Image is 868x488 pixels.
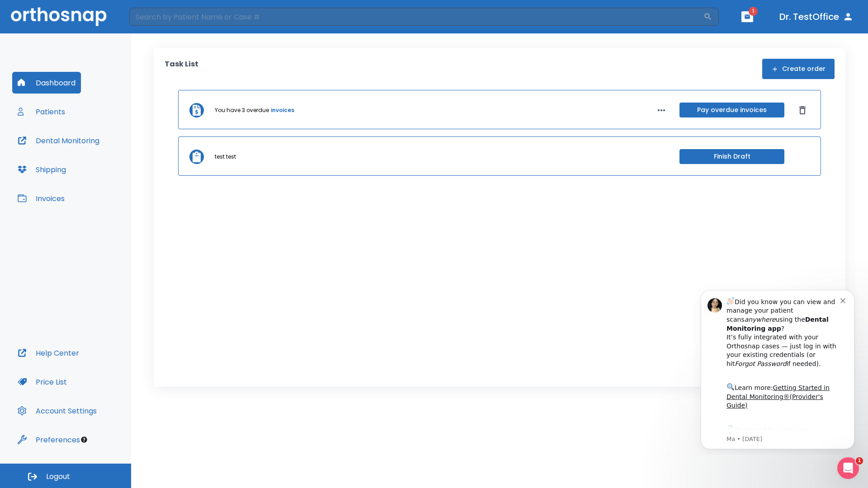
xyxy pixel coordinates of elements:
[12,188,70,209] button: Invoices
[12,342,85,364] button: Help Center
[12,130,105,151] button: Dental Monitoring
[749,7,758,16] span: 1
[271,106,294,114] a: invoices
[762,59,835,79] button: Create order
[11,7,107,26] img: Orthosnap
[12,72,81,94] button: Dashboard
[687,282,868,455] iframe: Intercom notifications message
[153,14,160,21] button: Dismiss notification
[39,153,153,161] p: Message from Ma, sent 7w ago
[215,153,236,161] p: test test
[129,8,703,26] input: Search by Patient Name or Case #
[39,144,120,160] a: App Store
[12,159,71,180] button: Shipping
[679,103,784,117] button: Pay overdue invoices
[39,142,153,188] div: Download the app: | ​ Let us know if you need help getting started!
[12,101,71,122] button: Patients
[46,472,70,482] span: Logout
[776,9,857,25] button: Dr. TestOffice
[80,436,88,444] div: Tooltip anchor
[165,59,198,79] p: Task List
[837,457,859,479] iframe: Intercom live chat
[12,371,72,393] button: Price List
[215,106,269,114] p: You have 3 overdue
[679,149,784,164] button: Finish Draft
[12,429,85,450] button: Preferences
[856,457,863,465] span: 1
[795,103,810,117] button: Dismiss
[12,400,102,422] button: Account Settings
